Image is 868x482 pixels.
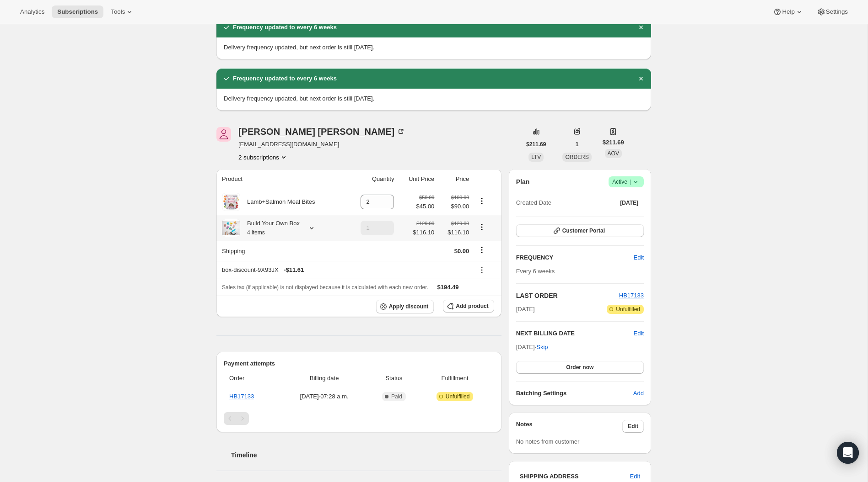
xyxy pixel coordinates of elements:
span: Every 6 weeks [516,268,555,275]
button: Subscriptions [52,5,103,18]
small: $129.00 [451,221,469,226]
span: Settings [826,8,848,16]
p: Delivery frequency updated, but next order is still [DATE]. [224,43,644,52]
button: Shipping actions [474,245,489,255]
small: $100.00 [451,195,469,200]
button: Product actions [474,222,489,232]
th: Product [216,169,347,189]
button: Help [767,5,809,18]
button: Skip [531,340,553,355]
span: | [630,178,631,185]
th: Price [437,169,472,189]
small: 4 items [247,229,265,236]
span: $116.10 [440,228,469,237]
small: $50.00 [419,195,434,200]
th: Order [224,368,279,388]
button: Add [628,386,649,401]
button: Apply discount [376,300,434,313]
h2: LAST ORDER [516,291,619,300]
button: Settings [811,5,853,18]
div: box-discount-9X93JX [222,265,469,275]
span: Add product [456,302,488,310]
div: Open Intercom Messenger [837,442,859,464]
span: $90.00 [440,202,469,211]
span: Sales tax (if applicable) is not displayed because it is calculated with each new order. [222,284,428,291]
h2: Frequency updated to every 6 weeks [233,23,337,32]
h2: Plan [516,177,530,186]
th: Shipping [216,241,347,261]
span: $211.69 [526,141,546,148]
h2: NEXT BILLING DATE [516,329,634,338]
button: Analytics [15,5,50,18]
small: $129.00 [416,221,434,226]
span: Active [612,177,640,186]
button: HB17133 [619,291,644,300]
div: Build Your Own Box [240,219,300,237]
span: LTV [531,154,541,160]
span: [DATE] [620,199,638,207]
th: Quantity [347,169,397,189]
h6: Batching Settings [516,389,633,398]
span: [DATE] [516,305,535,314]
span: Fulfillment [421,374,488,383]
span: Paid [391,393,402,400]
span: AOV [608,150,619,157]
span: Elaine Leach [216,127,231,142]
span: Subscriptions [57,8,98,16]
span: Help [782,8,794,16]
span: Order now [566,364,593,371]
span: Apply discount [389,303,429,310]
span: Unfulfilled [616,306,640,313]
span: 1 [576,141,579,148]
h3: Notes [516,420,623,433]
span: Edit [628,423,638,430]
span: [DATE] · 07:28 a.m. [282,392,367,401]
h3: SHIPPING ADDRESS [520,472,630,481]
button: Order now [516,361,644,374]
span: $116.10 [413,228,434,237]
span: [DATE] · [516,344,548,350]
h2: Payment attempts [224,359,494,368]
button: Tools [105,5,140,18]
button: 1 [570,138,584,151]
span: Analytics [20,8,44,16]
img: product img [222,193,240,211]
span: $211.69 [603,138,624,147]
span: Edit [630,472,640,481]
span: $194.49 [437,284,459,291]
span: Tools [111,8,125,16]
span: [EMAIL_ADDRESS][DOMAIN_NAME] [238,140,405,149]
h2: Frequency updated to every 6 weeks [233,74,337,83]
span: - $11.61 [284,265,304,275]
p: Delivery frequency updated, but next order is still [DATE]. [224,94,644,103]
th: Unit Price [397,169,437,189]
button: Edit [634,329,644,338]
div: Lamb+Salmon Meal Bites [240,197,315,207]
span: Edit [634,253,644,262]
button: Product actions [238,153,288,162]
span: Status [372,374,415,383]
nav: Pagination [224,412,494,425]
span: Add [633,389,644,398]
button: [DATE] [615,196,644,209]
h2: Timeline [231,450,501,460]
button: Product actions [474,196,489,206]
button: Dismiss notification [635,21,647,34]
a: HB17133 [229,393,254,400]
span: Billing date [282,374,367,383]
span: No notes from customer [516,438,580,445]
button: Edit [622,420,644,433]
button: Customer Portal [516,224,644,237]
span: Customer Portal [562,227,605,234]
span: $0.00 [454,248,469,254]
span: ORDERS [565,154,588,160]
a: HB17133 [619,292,644,299]
div: [PERSON_NAME] [PERSON_NAME] [238,127,405,136]
button: Dismiss notification [635,72,647,85]
span: Created Date [516,198,551,207]
button: $211.69 [521,138,551,151]
button: Edit [628,250,649,265]
h2: FREQUENCY [516,253,634,262]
